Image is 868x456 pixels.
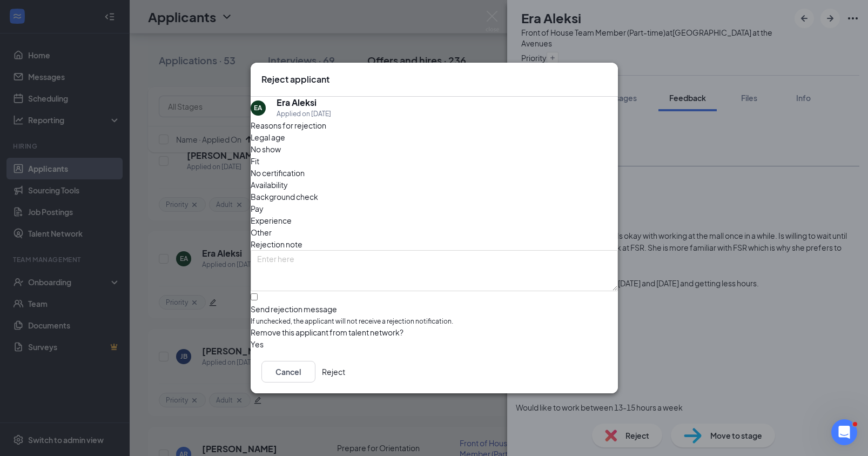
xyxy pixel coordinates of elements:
span: No show [251,143,281,155]
span: If unchecked, the applicant will not receive a rejection notification. [251,317,618,327]
span: Background check [251,191,318,203]
span: Availability [251,179,288,191]
h5: Era Aleksi [277,97,317,109]
span: Rejection note [251,239,302,249]
h3: Reject applicant [261,73,329,85]
span: Legal age [251,131,285,143]
span: Other [251,226,272,238]
div: Applied on [DATE] [277,109,331,119]
input: Send rejection messageIf unchecked, the applicant will not receive a rejection notification. [251,293,258,300]
div: Send rejection message [251,304,618,314]
iframe: Intercom live chat [831,419,857,445]
span: Remove this applicant from talent network? [251,327,403,337]
div: EA [254,103,262,112]
button: Reject [322,361,345,383]
span: No certification [251,167,305,179]
span: Pay [251,203,264,214]
span: Fit [251,155,259,167]
span: Yes [251,338,264,350]
span: Reasons for rejection [251,120,326,130]
span: Experience [251,214,292,226]
button: Cancel [261,361,315,383]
